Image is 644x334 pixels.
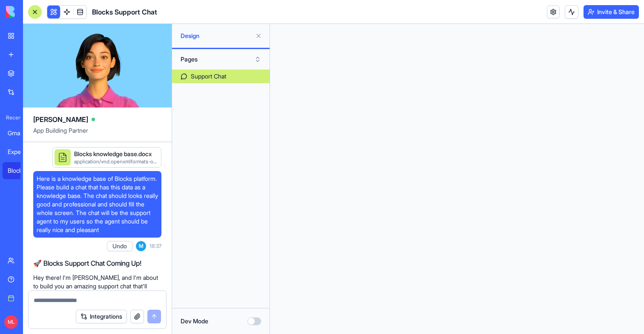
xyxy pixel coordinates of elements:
[191,72,226,81] div: Support Chat
[33,114,88,125] span: [PERSON_NAME]
[172,70,270,83] a: Support Chat
[33,258,161,268] h2: 🚀 Blocks Support Chat Coming Up!
[3,143,37,160] a: Expense Tracker
[6,6,59,18] img: logo
[181,317,208,325] label: Dev Mode
[92,7,157,17] h1: Blocks Support Chat
[33,273,161,308] p: Hey there! I'm [PERSON_NAME], and I'm about to build you an amazing support chat that'll make you...
[37,174,158,234] span: Here is a knowledge base of Blocks platform. Please build a chat that has this data as a knowledg...
[33,126,161,142] span: App Building Partner
[3,125,37,142] a: Gmail AI Assistant
[149,243,161,250] span: 18:37
[176,52,265,66] button: Pages
[74,158,158,165] div: application/vnd.openxmlformats-officedocument.wordprocessingml.document
[107,241,132,251] button: Undo
[3,114,20,121] span: Recent
[76,310,127,323] button: Integrations
[136,241,146,251] span: M
[584,5,639,19] button: Invite & Share
[4,315,18,329] span: ML
[181,32,252,40] span: Design
[74,150,158,158] div: Blocks knowledge base.docx
[8,129,32,137] div: Gmail AI Assistant
[8,148,32,156] div: Expense Tracker
[3,162,37,179] a: Blocks Support Chat
[8,166,32,175] div: Blocks Support Chat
